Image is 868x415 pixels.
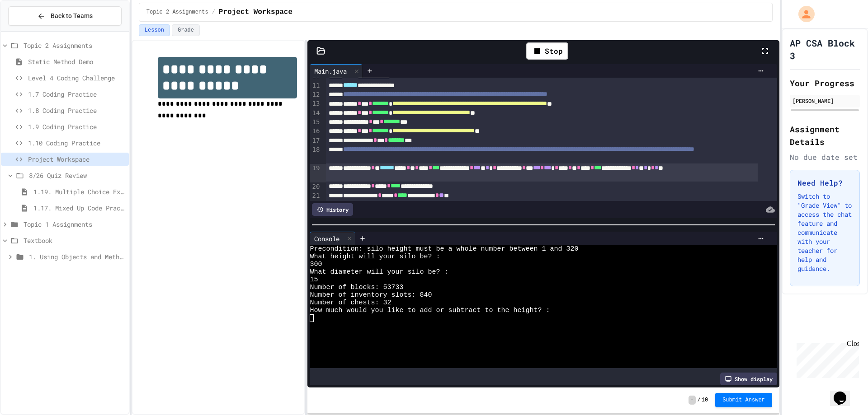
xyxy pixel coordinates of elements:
[146,9,208,16] span: Topic 2 Assignments
[310,201,321,210] div: 22
[29,171,125,180] span: 8/26 Quiz Review
[29,252,125,261] span: 1. Using Objects and Methods
[310,291,432,299] span: Number of inventory slots: 840
[219,7,292,18] span: Project Workspace
[689,396,695,405] span: -
[310,276,318,284] span: 15
[8,6,122,26] button: Back to Teams
[212,9,215,16] span: /
[715,393,772,407] button: Submit Answer
[310,164,321,182] div: 19
[793,340,859,378] iframe: chat widget
[722,396,765,404] span: Submit Answer
[310,127,321,136] div: 16
[139,24,170,36] button: Lesson
[790,37,860,62] h1: AP CSA Block 3
[698,396,701,404] span: /
[830,379,859,406] iframe: chat widget
[790,152,860,163] div: No due date set
[28,57,125,66] span: Static Method Demo
[51,11,93,21] span: Back to Teams
[790,77,860,89] h2: Your Progress
[28,154,125,164] span: Project Workspace
[702,396,708,404] span: 10
[310,299,391,307] span: Number of chests: 32
[310,145,321,164] div: 18
[28,106,125,115] span: 1.8 Coding Practice
[310,307,550,314] span: How much would you like to add or subtract to the height? :
[720,373,777,385] div: Show display
[789,4,817,24] div: My Account
[310,261,322,268] span: 300
[310,268,448,276] span: What diameter will your silo be? :
[797,192,852,273] p: Switch to "Grade View" to access the chat feature and communicate with your teacher for help and ...
[310,109,321,118] div: 14
[28,122,125,131] span: 1.9 Coding Practice
[312,203,353,216] div: History
[28,89,125,99] span: 1.7 Coding Practice
[310,64,363,78] div: Main.java
[24,41,125,50] span: Topic 2 Assignments
[310,66,351,76] div: Main.java
[33,187,125,196] span: 1.19. Multiple Choice Exercises for Unit 1a (1.1-1.6)
[24,236,125,245] span: Textbook
[310,245,578,253] span: Precondition: silo height must be a whole number between 1 and 320
[310,253,440,261] span: What height will your silo be? :
[793,97,857,105] div: [PERSON_NAME]
[172,24,200,36] button: Grade
[310,81,321,90] div: 11
[310,90,321,99] div: 12
[310,232,355,245] div: Console
[310,284,403,291] span: Number of blocks: 53733
[790,123,860,148] h2: Assignment Details
[28,138,125,148] span: 1.10 Coding Practice
[310,182,321,191] div: 20
[28,73,125,83] span: Level 4 Coding Challenge
[4,4,62,57] div: Chat with us now!Close
[24,219,125,229] span: Topic 1 Assignments
[310,191,321,201] div: 21
[310,234,344,243] div: Console
[526,42,568,60] div: Stop
[310,136,321,145] div: 17
[310,99,321,108] div: 13
[33,203,125,213] span: 1.17. Mixed Up Code Practice 1.1-1.6
[797,177,852,188] h3: Need Help?
[310,118,321,127] div: 15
